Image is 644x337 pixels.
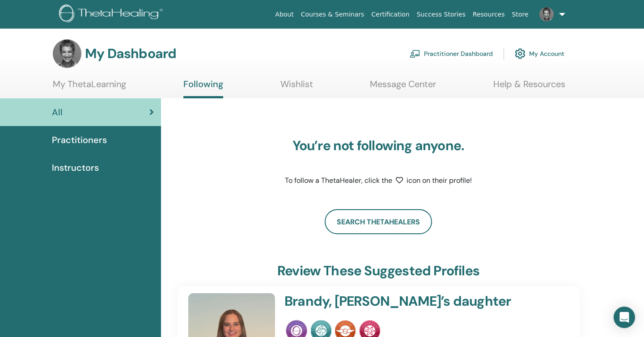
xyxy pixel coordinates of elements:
h3: You’re not following anyone. [267,138,490,154]
a: Certification [368,6,413,23]
a: Success Stories [413,6,469,23]
img: default.jpg [53,39,81,68]
a: Wishlist [280,79,313,96]
a: Following [183,79,223,98]
span: Instructors [52,161,99,174]
a: Courses & Seminars [297,6,368,23]
a: My Account [515,44,564,63]
p: To follow a ThetaHealer, click the icon on their profile! [267,175,490,186]
a: Practitioner Dashboard [410,44,493,63]
span: All [52,105,63,119]
a: Resources [469,6,508,23]
img: logo.png [59,4,166,25]
img: cog.svg [515,46,525,61]
a: Store [508,6,532,23]
a: Message Center [370,79,436,96]
img: default.jpg [539,7,554,21]
span: Practitioners [52,133,107,147]
a: Help & Resources [493,79,565,96]
h3: My Dashboard [85,46,176,62]
a: About [271,6,297,23]
a: My ThetaLearning [53,79,126,96]
div: Open Intercom Messenger [614,307,635,328]
h3: Review these suggested profiles [277,263,479,279]
img: chalkboard-teacher.svg [410,50,420,58]
a: Search ThetaHealers [325,209,432,234]
h4: Brandy, [PERSON_NAME]’s daughter [284,293,516,309]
